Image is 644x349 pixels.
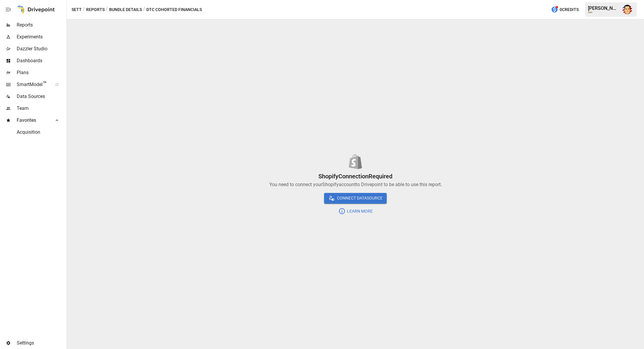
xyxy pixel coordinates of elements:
[109,6,142,13] button: Bundle Details
[588,11,619,14] div: Sett
[17,93,65,100] span: Data Sources
[549,4,581,15] button: 0Credits
[324,193,387,204] button: Connect DataSource
[43,80,47,88] span: ™
[17,69,65,76] span: Plans
[335,194,383,202] span: Connect DataSource
[349,154,362,169] img: data source
[623,5,632,14] img: Austin Gardner-Smith
[346,208,373,215] span: Learn More
[619,1,636,18] button: Austin Gardner-Smith
[17,33,65,40] span: Experiments
[17,339,65,347] span: Settings
[17,105,65,112] span: Team
[588,5,619,11] div: [PERSON_NAME]
[17,117,49,124] span: Favorites
[560,6,579,13] span: 0 Credits
[143,6,145,13] div: /
[17,45,65,52] span: Dazzler Studio
[17,57,65,64] span: Dashboards
[72,6,82,13] button: Sett
[17,81,49,88] span: SmartModel
[318,172,392,181] h6: Connection Required
[106,6,108,13] div: /
[17,21,65,29] span: Reports
[269,181,442,188] p: You need to connect your account to Drivepoint to be able to use this report.
[86,6,105,13] button: Reports
[334,206,377,217] button: Learn More
[83,6,85,13] div: /
[17,129,65,136] span: Acquisition
[322,182,339,187] span: Shopify
[318,173,338,180] span: Shopify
